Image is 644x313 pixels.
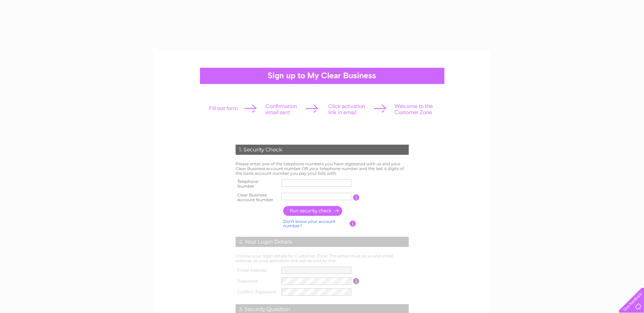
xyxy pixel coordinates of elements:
[234,276,280,287] th: Password
[283,219,335,229] a: Don't know your account number?
[234,252,410,265] td: Choose your login details for Customer Zone. The email must be a valid email address, as your act...
[234,265,280,276] th: Email Address
[236,145,409,155] div: 1. Security Check
[234,191,280,204] th: Clear Business Account Number
[353,194,360,201] input: Information
[353,278,360,284] input: Information
[236,237,409,247] div: 2. Your Login Details
[234,160,410,177] td: Please enter one of the telephone numbers you have registered with us and your Clear Business acc...
[234,287,280,297] th: Confirm Password
[234,177,280,191] th: Telephone Number
[350,221,356,227] input: Information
